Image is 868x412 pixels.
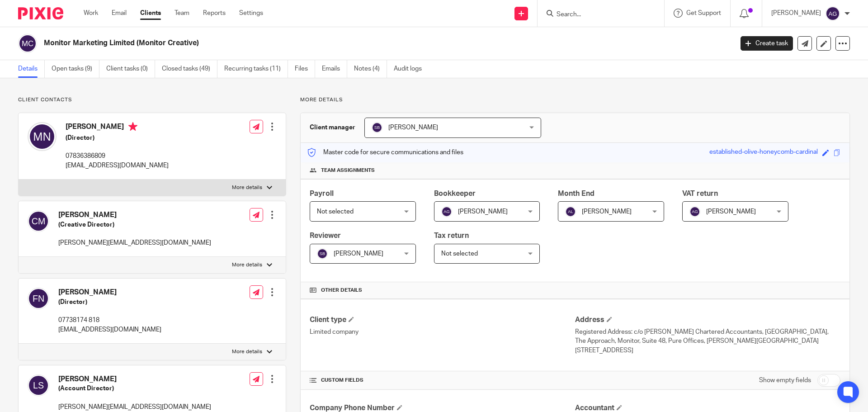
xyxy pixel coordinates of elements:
p: More details [232,184,262,191]
p: [EMAIL_ADDRESS][DOMAIN_NAME] [66,161,169,170]
h4: [PERSON_NAME] [66,122,169,133]
p: More details [300,96,850,104]
h4: Address [575,315,840,325]
a: Audit logs [394,60,429,78]
a: Reports [203,9,226,18]
span: [PERSON_NAME] [388,124,438,131]
p: Client contacts [18,96,286,104]
img: svg%3E [372,122,382,133]
span: Tax return [434,232,469,239]
a: Client tasks (0) [106,60,155,78]
span: Other details [321,287,362,294]
span: Bookkeeper [434,190,476,197]
p: Master code for secure communications and files [307,148,463,157]
img: svg%3E [689,206,700,217]
span: [PERSON_NAME] [334,251,383,257]
h5: (Director) [58,298,161,307]
h5: (Creative Director) [58,220,211,229]
h5: (Account Director) [58,384,211,393]
label: Show empty fields [759,376,811,385]
span: Not selected [317,208,354,215]
p: 07836386809 [66,152,169,161]
p: [EMAIL_ADDRESS][DOMAIN_NAME] [58,325,161,334]
img: svg%3E [28,288,49,309]
p: [PERSON_NAME][EMAIL_ADDRESS][DOMAIN_NAME] [58,238,211,247]
span: Team assignments [321,167,375,174]
span: VAT return [682,190,718,197]
p: More details [232,261,262,269]
a: Recurring tasks (11) [224,60,288,78]
div: established-olive-honeycomb-cardinal [709,147,818,158]
h4: Client type [310,315,575,325]
p: 07738174 818 [58,316,161,325]
a: Details [18,60,45,78]
img: svg%3E [28,374,49,396]
img: svg%3E [18,34,37,53]
h4: [PERSON_NAME] [58,374,211,384]
i: Primary [128,122,137,131]
img: svg%3E [826,6,840,21]
span: Not selected [441,251,478,257]
a: Settings [239,9,263,18]
img: svg%3E [28,210,49,232]
p: Limited company [310,327,575,336]
a: Open tasks (9) [52,60,99,78]
a: Closed tasks (49) [162,60,217,78]
h4: CUSTOM FIELDS [310,377,575,384]
img: svg%3E [565,206,576,217]
a: Clients [140,9,161,18]
span: Month End [558,190,594,197]
img: svg%3E [441,206,452,217]
p: [STREET_ADDRESS] [575,346,840,355]
p: [PERSON_NAME][EMAIL_ADDRESS][DOMAIN_NAME] [58,403,211,412]
a: Emails [322,60,347,78]
p: [PERSON_NAME] [771,9,821,18]
h3: Client manager [310,123,355,132]
span: Payroll [310,190,334,197]
h2: Monitor Marketing Limited (Monitor Creative) [44,38,590,48]
h5: (Director) [66,133,169,142]
p: More details [232,348,262,355]
span: Reviewer [310,232,341,239]
span: [PERSON_NAME] [706,208,756,215]
a: Team [175,9,189,18]
a: Notes (4) [354,60,387,78]
span: Get Support [686,10,721,16]
a: Files [295,60,315,78]
img: svg%3E [28,122,57,151]
a: Email [112,9,127,18]
a: Work [84,9,98,18]
span: [PERSON_NAME] [458,208,508,215]
span: [PERSON_NAME] [582,208,632,215]
p: Registered Address: c/o [PERSON_NAME] Chartered Accountants, [GEOGRAPHIC_DATA], The Approach, Mon... [575,327,840,346]
h4: [PERSON_NAME] [58,288,161,297]
input: Search [556,11,637,19]
h4: [PERSON_NAME] [58,210,211,220]
img: Pixie [18,7,63,19]
a: Create task [741,36,793,51]
img: svg%3E [317,248,328,259]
